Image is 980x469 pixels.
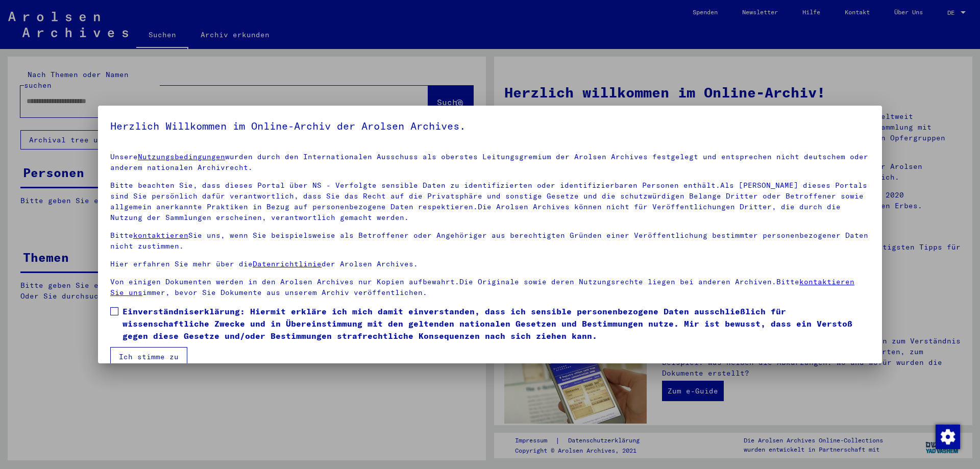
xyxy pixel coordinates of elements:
[110,259,870,269] p: Hier erfahren Sie mehr über die der Arolsen Archives.
[133,231,188,240] a: kontaktieren
[936,425,960,449] img: Zustimmung ändern
[122,305,870,342] span: Einverständniserklärung: Hiermit erkläre ich mich damit einverstanden, dass ich sensible personen...
[110,118,870,134] h5: Herzlich Willkommen im Online-Archiv der Arolsen Archives.
[110,152,870,173] p: Unsere wurden durch den Internationalen Ausschuss als oberstes Leitungsgremium der Arolsen Archiv...
[110,277,854,297] a: kontaktieren Sie uns
[110,347,187,366] button: Ich stimme zu
[138,152,225,161] a: Nutzungsbedingungen
[110,277,870,298] p: Von einigen Dokumenten werden in den Arolsen Archives nur Kopien aufbewahrt.Die Originale sowie d...
[253,259,322,268] a: Datenrichtlinie
[110,230,870,252] p: Bitte Sie uns, wenn Sie beispielsweise als Betroffener oder Angehöriger aus berechtigten Gründen ...
[110,180,870,223] p: Bitte beachten Sie, dass dieses Portal über NS - Verfolgte sensible Daten zu identifizierten oder...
